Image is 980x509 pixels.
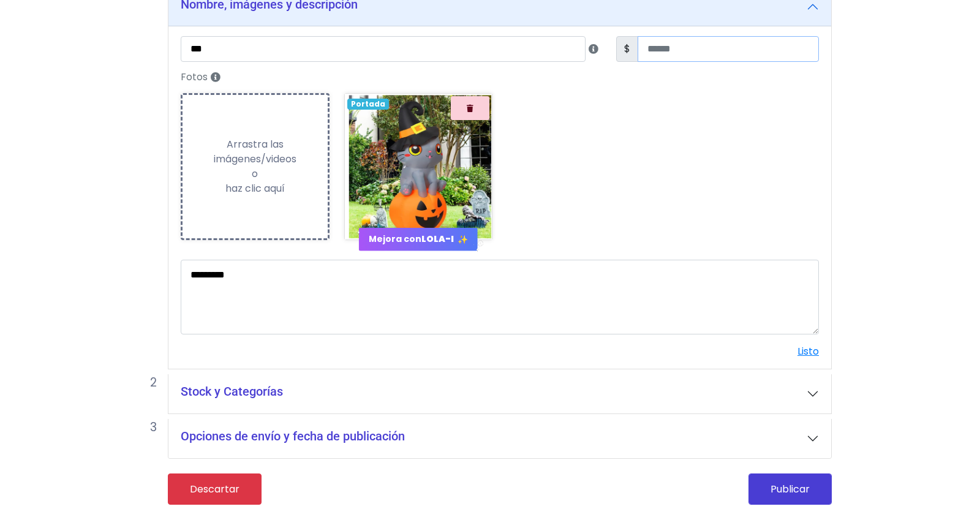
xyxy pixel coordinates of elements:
[458,233,468,246] span: ✨
[616,36,638,62] span: $
[748,473,832,505] button: Publicar
[451,96,489,120] button: Quitar
[168,374,831,413] button: Stock y Categorías
[168,419,831,458] button: Opciones de envío y fecha de publicación
[359,228,478,251] button: Mejora conLOLA-I ✨
[421,233,454,245] strong: LOLA-I
[173,67,826,88] label: Fotos
[181,429,405,443] h5: Opciones de envío y fecha de publicación
[797,344,819,358] a: Listo
[345,94,492,239] img: Dz1UEgCASBIBAEgkAQCAJBIAgEgSAQBKYhEMI+DZm8HgSCQBAIAkEgCASBIBAEgkAQCAJBYIYIhLDPEPx8dRAIAkEgCASBIBA...
[168,473,262,505] a: Descartar
[183,137,328,196] div: Arrastra las imágenes/videos o haz clic aquí
[347,99,389,110] span: Portada
[181,384,283,399] h5: Stock y Categorías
